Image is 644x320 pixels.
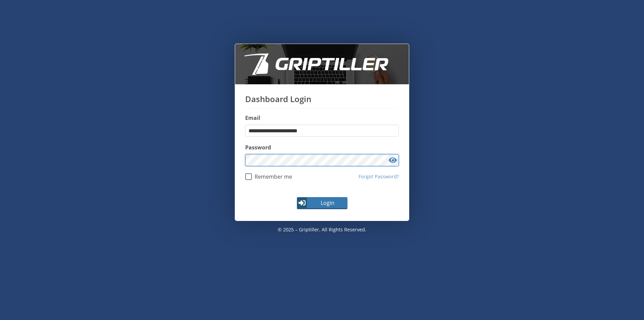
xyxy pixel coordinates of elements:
[245,94,399,109] h1: Dashboard Login
[245,143,399,151] label: Password
[359,173,399,180] a: Forgot Password?
[235,221,409,238] p: © 2025 – Griptiller. All rights reserved.
[297,197,347,209] button: Login
[308,199,347,207] span: Login
[252,173,292,180] span: Remember me
[245,114,399,122] label: Email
